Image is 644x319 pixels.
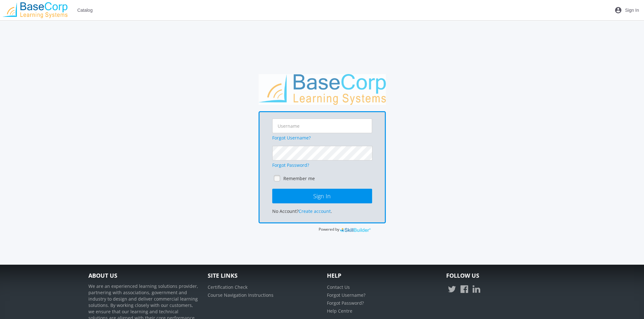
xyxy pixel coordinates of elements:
[340,227,371,233] img: SkillBuilder
[272,189,372,203] button: Sign In
[208,292,274,298] a: Course Navigation Instructions
[272,162,309,168] a: Forgot Password?
[272,119,372,133] input: Username
[88,273,198,279] h4: About Us
[208,284,247,290] a: Certification Check
[318,227,339,232] span: Powered by
[446,273,556,279] h4: Follow Us
[299,208,331,214] a: Create account
[327,273,437,279] h4: Help
[272,135,311,141] a: Forgot Username?
[272,208,332,214] span: No Account? .
[327,308,352,314] a: Help Centre
[77,4,93,16] span: Catalog
[327,300,364,306] a: Forgot Password?
[208,273,317,279] h4: Site Links
[327,292,365,298] a: Forgot Username?
[283,175,315,182] label: Remember me
[625,4,639,16] span: Sign In
[327,284,350,290] a: Contact Us
[614,6,622,14] mat-icon: account_circle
